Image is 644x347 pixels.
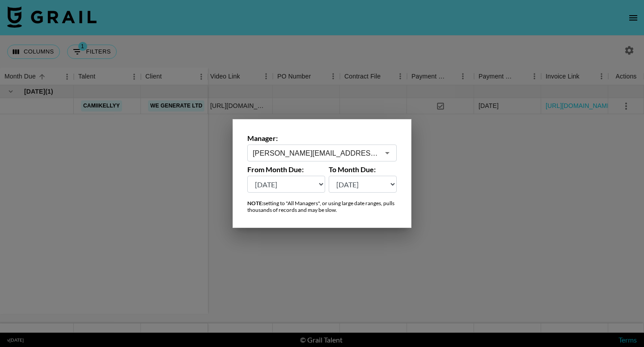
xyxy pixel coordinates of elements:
[247,200,397,213] div: setting to "All Managers", or using large date ranges, pulls thousands of records and may be slow.
[381,147,394,159] button: Open
[247,200,263,207] strong: NOTE:
[247,134,397,143] label: Manager:
[329,165,397,174] label: To Month Due:
[247,165,325,174] label: From Month Due:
